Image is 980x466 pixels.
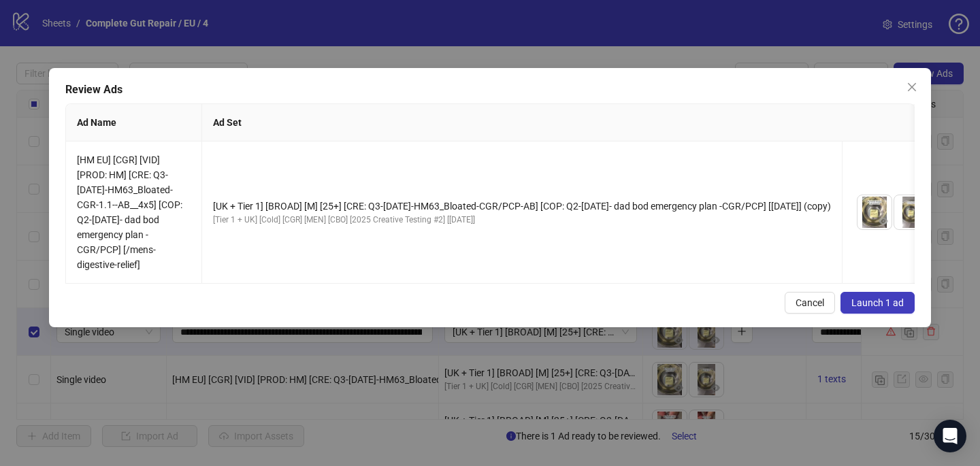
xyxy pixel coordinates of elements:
[77,154,182,270] span: [HM EU] [CGR] [VID] [PROD: HM] [CRE: Q3-[DATE]-HM63_Bloated-CGR-1.1--AB__4x5] [COP: Q2-[DATE]- da...
[213,199,831,214] div: [UK + Tier 1] [BROAD] [M] [25+] [CRE: Q3-[DATE]-HM63_Bloated-CGR/PCP-AB] [COP: Q2-[DATE]- dad bod...
[840,292,915,314] button: Launch 1 ad
[785,292,835,314] button: Cancel
[796,297,824,308] span: Cancel
[66,104,202,142] th: Ad Name
[851,297,904,308] span: Launch 1 ad
[857,195,892,229] img: Asset 1
[202,104,922,142] th: Ad Set
[934,420,966,452] div: Open Intercom Messenger
[912,213,928,229] button: Preview
[213,214,831,227] div: [Tier 1 + UK] [Cold] [CGR] [MEN] [CBO] [2025 Creative Testing #2] [[DATE]]
[65,82,915,98] div: Review Ads
[894,195,928,229] img: Asset 2
[879,216,888,226] span: eye
[901,76,923,98] button: Close
[875,213,892,229] button: Preview
[906,82,917,93] span: close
